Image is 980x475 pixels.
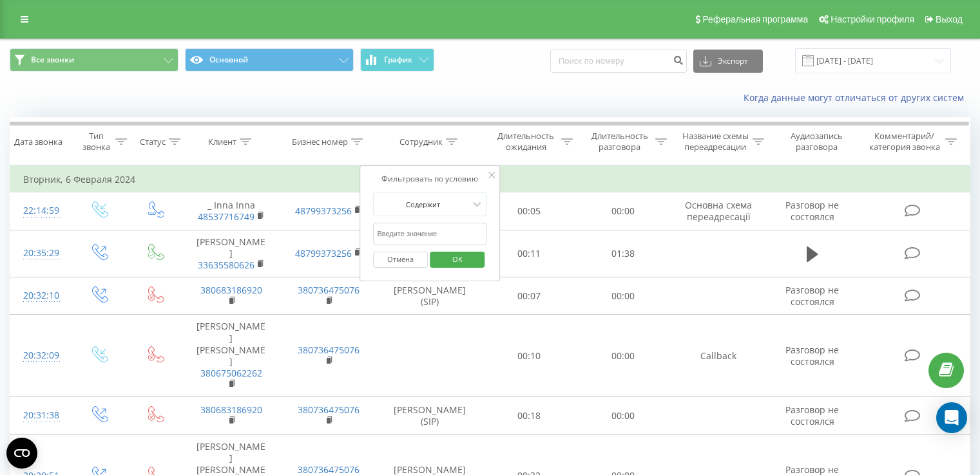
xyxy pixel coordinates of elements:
div: Название схемы переадресации [682,131,749,153]
a: 380683186920 [200,404,262,416]
a: 380683186920 [200,284,262,296]
span: Реферальная программа [702,14,808,24]
a: 48799373256 [295,247,352,259]
div: Статус [140,136,166,147]
td: [PERSON_NAME] [182,230,280,277]
td: 00:10 [483,315,576,397]
div: Клиент [208,136,236,147]
a: 380736475076 [298,344,360,356]
button: Основной [185,48,354,71]
a: 33635580626 [198,259,255,271]
div: Дата звонка [14,136,62,147]
td: 00:18 [483,397,576,434]
div: Фильтровать по условию [373,172,486,185]
td: 00:00 [576,192,669,230]
a: 380736475076 [298,284,360,296]
span: Все звонки [31,55,74,65]
span: Разговор не состоялся [785,344,839,368]
div: Длительность ожидания [494,131,559,153]
div: 20:31:38 [23,403,57,428]
div: Комментарий/категория звонка [867,131,942,153]
a: 380675062262 [200,367,262,379]
div: Бизнес номер [292,136,348,147]
a: 48799373256 [295,205,352,217]
div: Аудиозапись разговора [779,131,854,153]
button: График [360,48,434,71]
button: Open CMP widget [6,438,37,469]
div: Длительность разговора [588,131,652,153]
div: 20:35:29 [23,241,57,266]
button: Отмена [373,252,428,268]
div: 20:32:10 [23,283,57,308]
td: 00:00 [576,315,669,397]
a: Когда данные могут отличаться от других систем [744,91,970,104]
div: Тип звонка [81,131,111,153]
td: [PERSON_NAME] (SIP) [378,397,483,434]
span: График [384,55,412,64]
span: Разговор не состоялся [785,404,839,427]
a: 380736475076 [298,404,360,416]
a: 48537716749 [198,210,255,223]
td: 00:07 [483,277,576,315]
td: _ Inna Inna [182,192,280,230]
td: 01:38 [576,230,669,277]
td: 00:00 [576,397,669,434]
button: Все звонки [10,48,178,71]
td: 00:00 [576,277,669,315]
td: Callback [669,315,767,397]
span: Разговор не состоялся [785,284,839,308]
button: OK [430,252,485,268]
div: Сотрудник [399,136,443,147]
input: Введите значение [373,223,486,245]
span: Разговор не состоялся [785,199,839,223]
div: 20:32:09 [23,343,57,368]
div: Open Intercom Messenger [936,402,967,433]
td: [PERSON_NAME] [PERSON_NAME] [182,315,280,397]
td: 00:05 [483,192,576,230]
td: 00:11 [483,230,576,277]
span: Выход [936,14,963,24]
span: OK [439,249,476,269]
input: Поиск по номеру [550,50,687,73]
span: Настройки профиля [831,14,914,24]
button: Экспорт [693,50,763,73]
div: 22:14:59 [23,198,57,223]
td: [PERSON_NAME] (SIP) [378,277,483,315]
td: Вторник, 6 Февраля 2024 [10,167,970,192]
td: Основна схема переадресації [669,192,767,230]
